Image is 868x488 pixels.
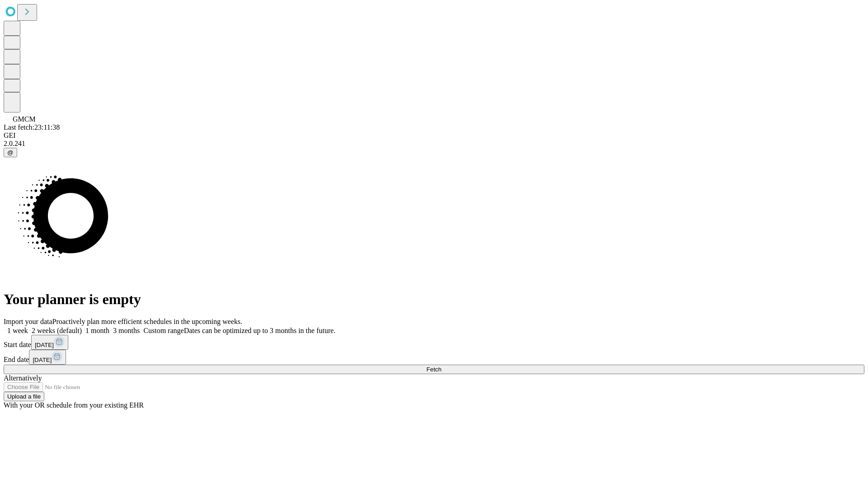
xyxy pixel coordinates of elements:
[7,149,14,156] span: @
[4,291,864,308] h1: Your planner is empty
[4,350,864,365] div: End date
[32,327,82,334] span: 2 weeks (default)
[4,365,864,374] button: Fetch
[4,148,17,157] button: @
[52,318,242,325] span: Proactively plan more efficient schedules in the upcoming weeks.
[4,401,144,409] span: With your OR schedule from your existing EHR
[85,327,109,334] span: 1 month
[4,140,864,148] div: 2.0.241
[4,131,864,140] div: GEI
[31,335,68,350] button: [DATE]
[4,374,42,382] span: Alternatively
[113,327,140,334] span: 3 months
[4,335,864,350] div: Start date
[4,123,60,131] span: Last fetch: 23:11:38
[35,342,54,348] span: [DATE]
[426,366,441,373] span: Fetch
[4,392,44,401] button: Upload a file
[184,327,335,334] span: Dates can be optimized up to 3 months in the future.
[4,318,52,325] span: Import your data
[29,350,66,365] button: [DATE]
[7,327,28,334] span: 1 week
[143,327,184,334] span: Custom range
[33,357,52,363] span: [DATE]
[13,115,36,123] span: GMCM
